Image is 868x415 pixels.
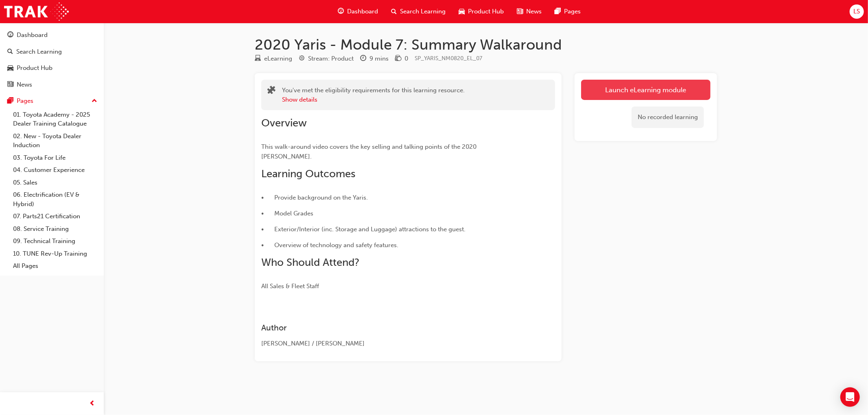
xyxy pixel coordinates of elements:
[261,143,478,160] span: This walk-around video covers the key selling and talking points of the 2020 [PERSON_NAME].
[261,117,307,129] span: Overview
[10,152,101,164] a: 03. Toyota For Life
[395,54,408,64] div: Price
[468,7,504,16] span: Product Hub
[404,54,408,63] div: 0
[17,80,32,89] div: News
[7,98,13,105] span: pages-icon
[548,3,587,20] a: pages-iconPages
[10,210,101,223] a: 07. Parts21 Certification
[7,32,13,39] span: guage-icon
[10,223,101,235] a: 08. Service Training
[385,3,452,20] a: search-iconSearch Learning
[261,194,368,201] span: • Provide background on the Yaris.
[517,7,523,17] span: news-icon
[360,55,366,63] span: clock-icon
[17,30,48,40] div: Dashboard
[267,87,275,96] span: puzzle-icon
[282,86,465,104] div: You've met the eligibility requirements for this learning resource.
[459,7,465,17] span: car-icon
[331,3,385,20] a: guage-iconDashboard
[338,7,344,17] span: guage-icon
[10,260,101,272] a: All Pages
[526,7,542,16] span: News
[16,47,62,56] div: Search Learning
[17,96,33,106] div: Pages
[415,55,482,62] span: Learning resource code
[299,55,305,63] span: target-icon
[308,54,354,63] div: Stream: Product
[3,28,101,43] a: Dashboard
[3,61,101,76] a: Product Hub
[395,55,401,63] span: money-icon
[400,7,446,16] span: Search Learning
[360,54,389,64] div: Duration
[7,65,13,72] span: car-icon
[4,2,69,21] img: Trak
[10,176,101,189] a: 05. Sales
[255,54,292,64] div: Type
[3,77,101,92] a: News
[10,189,101,210] a: 06. Electrification (EV & Hybrid)
[255,36,717,54] h1: 2020 Yaris - Module 7: Summary Walkaround
[840,387,860,407] div: Open Intercom Messenger
[3,44,101,59] a: Search Learning
[510,3,548,20] a: news-iconNews
[581,80,711,100] a: Launch eLearning module
[90,399,96,409] span: prev-icon
[264,54,292,63] div: eLearning
[3,93,101,109] button: Pages
[261,339,526,348] div: [PERSON_NAME] / [PERSON_NAME]
[261,167,355,180] span: Learning Outcomes
[10,164,101,176] a: 04. Customer Experience
[7,48,13,56] span: search-icon
[255,55,261,63] span: learningResourceType_ELEARNING-icon
[853,7,860,16] span: LS
[564,7,581,16] span: Pages
[261,226,466,233] span: • Exterior/Interior (inc. Storage and Luggage) attractions to the guest.
[391,7,397,17] span: search-icon
[10,130,101,152] a: 02. New - Toyota Dealer Induction
[347,7,378,16] span: Dashboard
[10,235,101,248] a: 09. Technical Training
[3,26,101,93] button: DashboardSearch LearningProduct HubNews
[261,210,313,217] span: • Model Grades
[632,106,704,128] div: No recorded learning
[555,7,561,17] span: pages-icon
[92,96,97,106] span: up-icon
[261,282,319,290] span: All Sales & Fleet Staff
[299,54,354,64] div: Stream
[261,241,398,249] span: • Overview of technology and safety features.
[261,323,526,332] h3: Author
[17,63,52,73] div: Product Hub
[261,256,359,269] span: Who Should Attend?
[7,81,13,89] span: news-icon
[10,109,101,130] a: 01. Toyota Academy - 2025 Dealer Training Catalogue
[370,54,389,63] div: 9 mins
[282,95,317,104] button: Show details
[10,248,101,260] a: 10. TUNE Rev-Up Training
[850,4,864,19] button: LS
[452,3,510,20] a: car-iconProduct Hub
